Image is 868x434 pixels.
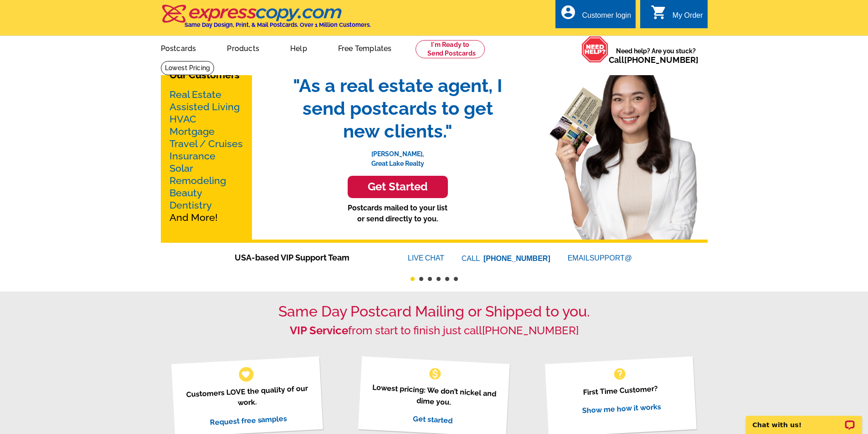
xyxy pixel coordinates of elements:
[483,255,550,262] a: [PHONE_NUMBER]
[183,383,312,411] p: Customers LOVE the quality of our work.
[146,37,211,58] a: Postcards
[290,324,348,337] strong: VIP Service
[609,55,699,65] span: Call
[359,180,437,194] h3: Get Started
[612,367,627,381] span: help
[437,277,441,281] button: 4 of 6
[161,324,708,337] h2: from start to finish just call
[428,367,442,381] span: monetization_on
[169,113,196,125] a: HVAC
[161,11,371,28] a: Same Day Design, Print, & Mail Postcards. Over 1 Million Customers.
[169,150,216,162] a: Insurance
[582,402,661,415] a: Show me how it works
[235,251,380,264] span: USA-based VIP Support Team
[590,253,633,264] font: SUPPORT@
[740,405,868,434] iframe: LiveChat chat widget
[462,253,481,264] font: CALL
[169,138,243,149] a: Travel / Cruises
[212,37,274,58] a: Products
[581,36,609,63] img: help
[445,277,449,281] button: 5 of 6
[411,277,415,281] button: 1 of 6
[284,74,512,143] span: "As a real estate agent, I send postcards to get new clients."
[408,253,425,264] font: LIVE
[419,277,423,281] button: 2 of 6
[241,369,251,379] span: favorite
[624,55,699,65] a: [PHONE_NUMBER]
[651,10,703,21] a: shopping_cart My Order
[210,414,288,427] a: Request free samples
[673,11,703,24] div: My Order
[568,254,633,262] a: EMAILSUPPORT@
[284,143,512,168] p: [PERSON_NAME], Great Lake Realty
[169,88,243,224] p: And More!
[161,303,708,320] h1: Same Day Postcard Mailing or Shipped to you.
[560,4,576,20] i: account_circle
[560,10,631,21] a: account_circle Customer login
[482,324,579,337] a: [PHONE_NUMBER]
[284,203,512,225] p: Postcards mailed to your list or send directly to you.
[428,277,432,281] button: 3 of 6
[276,37,322,58] a: Help
[609,46,703,65] span: Need help? Are you stuck?
[324,37,406,58] a: Free Templates
[169,101,240,112] a: Assisted Living
[169,89,221,100] a: Real Estate
[169,126,215,137] a: Mortgage
[284,176,512,198] a: Get Started
[454,277,458,281] button: 6 of 6
[413,414,453,425] a: Get started
[556,382,685,399] p: First Time Customer?
[169,187,202,199] a: Beauty
[169,163,193,174] a: Solar
[169,175,226,186] a: Remodeling
[185,21,371,28] h4: Same Day Design, Print, & Mail Postcards. Over 1 Million Customers.
[370,382,498,410] p: Lowest pricing: We don’t nickel and dime you.
[651,4,667,20] i: shopping_cart
[582,11,631,24] div: Customer login
[408,254,444,262] a: LIVECHAT
[169,199,212,211] a: Dentistry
